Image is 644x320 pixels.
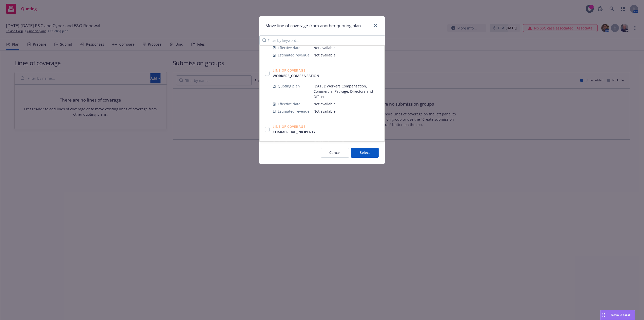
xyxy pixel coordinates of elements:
span: Select [360,150,370,155]
span: Not available [313,101,379,107]
span: Quoting plan [278,140,300,145]
span: Effective date [278,45,300,50]
span: [DATE]: Workers Compensation, Commercial Package, Directors and Officers [313,83,379,99]
span: Line of coverage [273,125,319,128]
span: Estimated revenue [278,109,309,114]
span: Nova Assist [611,313,631,317]
button: Cancel [321,148,349,158]
span: Cancel [329,150,341,155]
button: Nova Assist [600,310,635,320]
input: Filter by keyword... [259,35,385,45]
span: Not available [313,45,379,50]
button: Select [351,148,379,158]
a: WORKERS_COMPENSATION [273,73,323,78]
span: Not available [313,52,379,58]
div: Drag to move [600,310,607,320]
h1: Move line of coverage from another quoting plan [265,22,361,29]
span: Not available [313,109,379,114]
span: Estimated revenue [278,52,309,58]
span: Line of coverage [273,69,323,72]
span: [DATE]: Workers Compensation, Commercial Package, Directors and Officers [313,140,379,155]
a: close [373,22,379,28]
span: Quoting plan [278,83,300,89]
span: Effective date [278,101,300,107]
a: COMMERCIAL_PROPERTY [273,129,319,135]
